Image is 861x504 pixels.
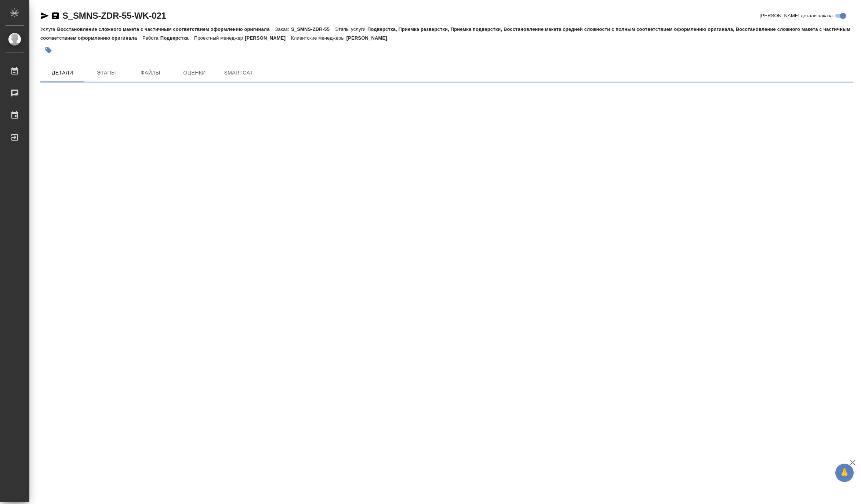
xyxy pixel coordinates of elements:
span: [PERSON_NAME] детали заказа [760,12,833,19]
span: SmartCat [221,68,256,77]
p: Проектный менеджер [194,35,245,41]
p: Услуга [40,26,57,32]
p: Клиентские менеджеры [291,35,346,41]
p: [PERSON_NAME] [245,35,291,41]
p: Подверстка [160,35,194,41]
p: Этапы услуги [335,26,367,32]
p: S_SMNS-ZDR-55 [291,26,335,32]
button: 🙏 [835,464,854,482]
button: Скопировать ссылку [51,11,60,20]
span: 🙏 [838,465,851,481]
button: Скопировать ссылку для ЯМессенджера [40,11,49,20]
span: Детали [45,68,80,77]
button: Добавить тэг [40,42,57,58]
span: Оценки [177,68,212,77]
p: Заказ: [275,26,291,32]
p: Восстановление сложного макета с частичным соответствием оформлению оригинала [57,26,275,32]
span: Файлы [133,68,168,77]
span: Этапы [89,68,124,77]
a: S_SMNS-ZDR-55-WK-021 [62,11,166,21]
p: Работа [142,35,160,41]
p: Подверстка, Приемка разверстки, Приемка подверстки, Восстановление макета средней сложности с пол... [40,26,850,41]
p: [PERSON_NAME] [346,35,393,41]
